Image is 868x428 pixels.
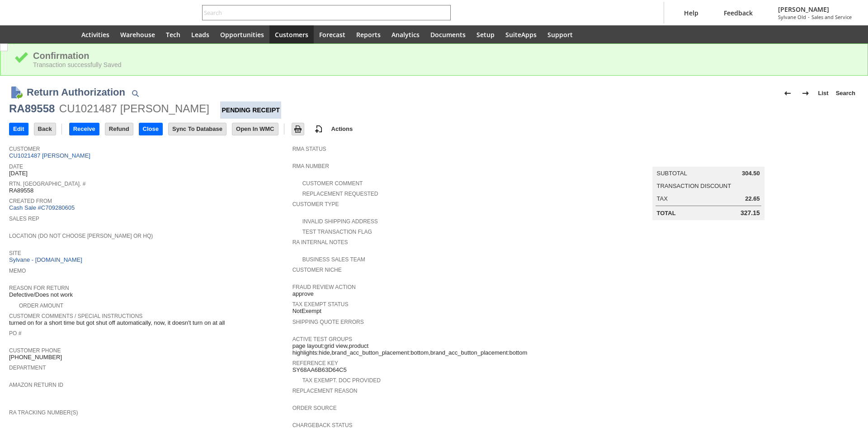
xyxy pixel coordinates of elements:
span: Forecast [319,30,345,39]
svg: Home [60,29,71,40]
a: Tax Exempt. Doc Provided [302,377,381,384]
a: Customers [269,25,314,43]
a: List [815,86,832,101]
span: Sylvane Old [778,14,806,20]
a: SuiteApps [500,25,542,43]
span: Opportunities [220,30,264,39]
a: Business Sales Team [302,256,365,263]
img: add-record.svg [313,124,324,135]
input: Receive [70,123,99,135]
span: Documents [430,30,466,39]
a: Analytics [386,25,425,43]
a: Home [54,25,76,43]
span: Warehouse [120,30,155,39]
span: [PHONE_NUMBER] [9,354,62,361]
a: RA Tracking Number(s) [9,409,78,416]
input: Search [203,7,438,18]
a: RMA Number [292,163,329,169]
h1: Return Authorization [27,85,125,100]
a: Reason For Return [9,285,69,291]
a: Created From [9,198,52,204]
a: Support [542,25,578,43]
a: Fraud Review Action [292,284,356,290]
a: Tax Exempt Status [292,301,349,308]
input: Back [34,123,56,135]
input: Sync To Database [169,123,226,135]
span: page layout:grid view,product highlights:hide,brand_acc_button_placement:bottom,brand_acc_button_... [292,342,571,356]
a: RA Internal Notes [292,239,348,245]
span: SY68AA6B63D64C5 [292,366,347,374]
span: SuiteApps [505,30,537,39]
a: Active Test Groups [292,336,352,342]
a: Memo [9,268,26,274]
a: PO # [9,330,21,337]
a: Cash Sale #C709280605 [9,204,75,211]
span: Activities [81,30,109,39]
a: Total [657,210,676,216]
input: Close [139,123,162,135]
img: Print [292,124,303,135]
a: RMA Status [292,146,326,152]
span: 22.65 [745,195,760,202]
a: Customer Phone [9,347,61,354]
div: Shortcuts [33,25,54,43]
a: Test Transaction Flag [302,229,372,235]
span: Leads [191,30,209,39]
span: turned on for a short time but got shut off automatically, now, it doesn't turn on at all [9,319,225,327]
a: Customer [9,146,40,152]
a: Date [9,164,23,170]
input: Print [292,123,304,135]
span: [PERSON_NAME] [778,5,852,14]
svg: Shortcuts [38,29,49,40]
span: Setup [476,30,495,39]
span: - [808,14,810,20]
a: Rtn. [GEOGRAPHIC_DATA]. # [9,181,85,187]
div: RA89558 [9,101,55,116]
a: Sales Rep [9,216,39,222]
span: Help [684,9,698,17]
a: Opportunities [215,25,269,43]
a: Customer Niche [292,267,342,273]
img: Next [800,88,811,99]
a: Shipping Quote Errors [292,319,364,325]
a: Department [9,365,46,371]
span: Defective/Does not work [9,291,73,298]
span: Feedback [724,9,753,17]
div: Pending Receipt [220,101,281,119]
span: NotExempt [292,308,321,315]
a: Activities [76,25,115,43]
div: Confirmation [33,51,854,61]
span: 304.50 [742,170,760,177]
span: Sales and Service [811,14,852,20]
span: Customers [275,30,308,39]
a: Setup [471,25,500,43]
a: Replacement Requested [302,191,378,197]
span: RA89558 [9,187,33,194]
a: Customer Comment [302,180,363,187]
a: Recent Records [11,25,33,43]
img: Quick Find [130,88,141,99]
a: Customer Comments / Special Instructions [9,313,142,319]
div: Transaction successfully Saved [33,61,854,68]
span: Tech [166,30,180,39]
span: approve [292,290,314,298]
a: Reference Key [292,360,338,366]
a: Tax [657,195,668,202]
a: Warehouse [115,25,160,43]
svg: Search [438,7,449,18]
a: Invalid Shipping Address [302,218,378,225]
div: CU1021487 [PERSON_NAME] [59,101,209,116]
a: Transaction Discount [657,183,731,189]
span: 327.15 [741,209,760,217]
a: Location (Do Not Choose [PERSON_NAME] or HQ) [9,233,153,239]
caption: Summary [652,152,764,167]
input: Open In WMC [232,123,278,135]
input: Refund [105,123,133,135]
a: Sylvane - [DOMAIN_NAME] [9,256,85,263]
a: Tech [160,25,186,43]
a: Subtotal [657,170,687,177]
a: Forecast [314,25,351,43]
a: Order Amount [19,303,63,309]
span: Reports [356,30,381,39]
a: Documents [425,25,471,43]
